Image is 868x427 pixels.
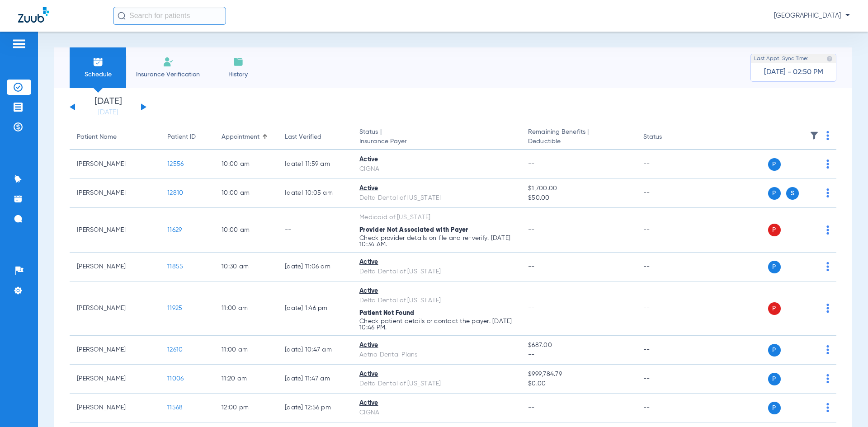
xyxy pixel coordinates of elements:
img: Schedule [93,56,104,67]
span: -- [528,227,535,233]
div: Last Verified [285,132,321,142]
span: 12556 [167,161,184,167]
td: -- [636,282,697,336]
span: -- [528,350,628,360]
div: Active [359,370,514,379]
div: Appointment [222,132,259,142]
span: P [768,373,781,385]
td: [DATE] 1:46 PM [278,282,352,336]
div: Active [359,184,514,193]
img: Zuub Logo [18,7,49,23]
td: [DATE] 10:47 AM [278,336,352,365]
td: [PERSON_NAME] [70,208,160,253]
span: $0.00 [528,379,628,389]
td: -- [636,208,697,253]
div: Active [359,155,514,164]
td: -- [636,365,697,394]
span: 11925 [167,305,182,311]
td: [PERSON_NAME] [70,394,160,422]
span: 11629 [167,227,182,233]
td: 11:00 AM [214,336,278,365]
span: P [768,261,781,273]
span: P [768,402,781,414]
td: [DATE] 11:59 AM [278,150,352,179]
div: Aetna Dental Plans [359,350,514,360]
div: Delta Dental of [US_STATE] [359,267,514,277]
span: P [768,158,781,171]
div: Active [359,341,514,350]
th: Status [636,125,697,150]
span: 12810 [167,190,183,196]
iframe: Chat Widget [823,384,868,427]
th: Remaining Benefits | [521,125,636,150]
td: -- [636,394,697,422]
span: S [786,187,799,200]
img: group-dot-blue.svg [826,160,829,169]
td: 10:00 AM [214,179,278,208]
span: P [768,224,781,236]
img: group-dot-blue.svg [826,345,829,354]
span: Deductible [528,137,628,146]
td: [DATE] 10:05 AM [278,179,352,208]
div: Active [359,286,514,296]
img: group-dot-blue.svg [826,262,829,271]
td: [PERSON_NAME] [70,150,160,179]
span: P [768,187,781,200]
div: Delta Dental of [US_STATE] [359,379,514,389]
td: 12:00 PM [214,394,278,422]
td: 10:30 AM [214,253,278,282]
img: group-dot-blue.svg [826,225,829,235]
td: [DATE] 11:47 AM [278,365,352,394]
span: 11568 [167,404,183,411]
span: Patient Not Found [359,310,414,316]
span: Last Appt. Sync Time: [754,54,808,63]
span: -- [528,263,535,270]
span: $687.00 [528,341,628,350]
div: Patient ID [167,132,196,142]
img: filter.svg [810,131,819,140]
div: CIGNA [359,164,514,174]
div: Medicaid of [US_STATE] [359,213,514,222]
span: P [768,344,781,357]
td: [PERSON_NAME] [70,282,160,336]
span: $50.00 [528,193,628,203]
img: group-dot-blue.svg [826,374,829,383]
td: [PERSON_NAME] [70,365,160,394]
div: Active [359,399,514,408]
div: Delta Dental of [US_STATE] [359,296,514,305]
input: Search for patients [113,7,226,25]
td: [DATE] 12:56 PM [278,394,352,422]
td: -- [636,179,697,208]
li: [DATE] [81,97,135,117]
img: group-dot-blue.svg [826,304,829,313]
td: -- [636,336,697,365]
td: [DATE] 11:06 AM [278,253,352,282]
td: -- [636,150,697,179]
img: group-dot-blue.svg [826,131,829,140]
span: -- [528,161,535,167]
span: Insurance Verification [133,70,203,79]
td: 10:00 AM [214,208,278,253]
td: 10:00 AM [214,150,278,179]
th: Status | [352,125,521,150]
a: [DATE] [81,108,135,117]
td: -- [636,253,697,282]
span: 11855 [167,263,183,270]
div: Delta Dental of [US_STATE] [359,193,514,203]
p: Check patient details or contact the payer. [DATE] 10:46 PM. [359,318,514,331]
span: -- [528,404,535,411]
span: -- [528,305,535,311]
span: Insurance Payer [359,137,514,146]
span: History [217,70,259,79]
td: 11:00 AM [214,282,278,336]
img: group-dot-blue.svg [826,188,829,197]
div: Patient Name [77,132,117,142]
span: 11006 [167,375,184,382]
td: [PERSON_NAME] [70,179,160,208]
td: [PERSON_NAME] [70,336,160,365]
td: 11:20 AM [214,365,278,394]
span: [GEOGRAPHIC_DATA] [774,11,850,20]
div: Last Verified [285,132,345,142]
div: Patient ID [167,132,207,142]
